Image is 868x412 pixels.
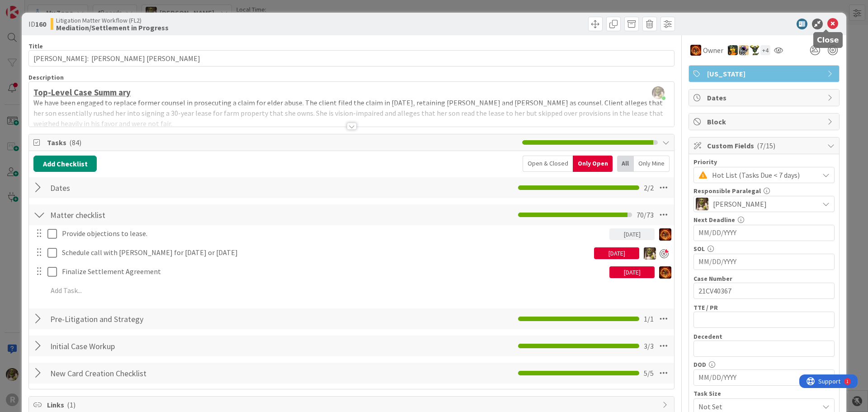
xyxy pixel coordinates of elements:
[609,266,655,278] div: [DATE]
[19,1,41,12] span: Support
[696,198,708,210] img: DG
[644,313,654,324] span: 1 / 1
[47,137,518,148] span: Tasks
[634,156,670,172] div: Only Mine
[62,266,606,277] p: Finalize Settlement Agreement
[609,228,655,240] div: [DATE]
[698,225,830,241] input: MM/DD/YYYY
[707,116,823,127] span: Block
[47,207,250,223] input: Add Checklist...
[594,247,639,259] div: [DATE]
[644,182,654,193] span: 2 / 2
[690,45,701,56] img: TR
[693,275,732,283] label: Case Number
[47,4,49,11] div: 1
[760,45,770,55] div: + 4
[28,50,675,66] input: type card name here...
[750,45,759,55] img: NC
[28,42,43,50] label: Title
[693,303,718,312] label: TTE / PR
[757,141,775,150] span: ( 7/15 )
[713,199,767,209] span: [PERSON_NAME]
[62,247,590,258] p: Schedule call with [PERSON_NAME] for [DATE] or [DATE]
[817,36,839,44] h5: Close
[698,254,830,270] input: MM/DD/YYYY
[47,399,658,410] span: Links
[28,73,64,81] span: Description
[693,159,835,165] div: Priority
[573,156,613,172] div: Only Open
[523,156,573,172] div: Open & Closed
[637,209,654,220] span: 70 / 73
[33,98,670,128] p: We have been engaged to replace former counsel in prosecuting a claim for elder abuse. The client...
[28,19,46,29] span: ID
[62,228,606,239] p: Provide objections to lease.
[47,365,250,381] input: Add Checklist...
[659,228,671,241] img: TR
[693,217,835,223] div: Next Deadline
[33,156,97,172] button: Add Checklist
[693,361,835,368] div: DOD
[47,311,250,327] input: Add Checklist...
[698,370,830,385] input: MM/DD/YYYY
[693,390,835,397] div: Task Size
[35,19,46,28] b: 160
[47,338,250,354] input: Add Checklist...
[67,400,75,409] span: ( 1 )
[703,45,723,56] span: Owner
[644,247,656,260] img: DG
[644,341,654,351] span: 3 / 3
[617,156,634,172] div: All
[33,87,131,98] u: Top-Level Case Summ ary
[707,92,823,103] span: Dates
[644,368,654,379] span: 5 / 5
[693,246,835,252] div: SOL
[56,17,169,24] span: Litigation Matter Workflow (FL2)
[728,45,738,55] img: MR
[56,24,169,31] b: Mediation/Settlement in Progress
[47,180,250,196] input: Add Checklist...
[707,140,823,151] span: Custom Fields
[693,188,835,194] div: Responsible Paralegal
[712,169,814,181] span: Hot List (Tasks Due < 7 days)
[739,45,749,55] img: TM
[652,86,665,99] img: yW9LRPfq2I1p6cQkqhMnMPjKb8hcA9gF.jpg
[659,266,671,279] img: TR
[707,68,823,79] span: [US_STATE]
[693,332,722,341] label: Decedent
[69,138,81,147] span: ( 84 )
